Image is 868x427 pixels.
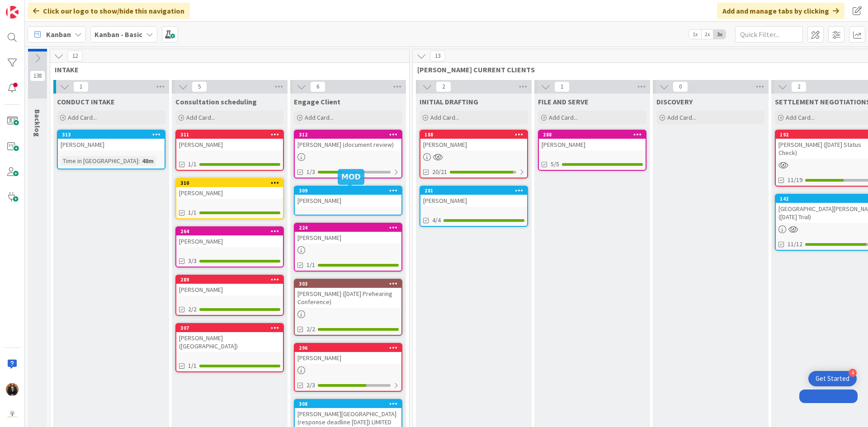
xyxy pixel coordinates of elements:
div: 307 [176,324,283,332]
span: 1 [73,81,89,92]
div: 296 [295,344,401,352]
a: 188[PERSON_NAME]20/21 [420,130,528,178]
span: 2 [791,81,807,92]
span: 138 [30,70,45,81]
span: 1/1 [188,160,197,169]
div: 188 [425,131,527,138]
div: 296 [299,345,401,351]
div: 310[PERSON_NAME] [176,179,283,199]
span: Kanban [46,29,71,40]
div: 307[PERSON_NAME] ([GEOGRAPHIC_DATA]) [176,324,283,352]
div: 309 [295,187,401,195]
a: 311[PERSON_NAME]1/1 [175,130,284,171]
b: Kanban - Basic [94,30,142,39]
span: 2/2 [188,305,197,314]
div: 289 [180,277,283,283]
div: 224 [295,224,401,232]
div: Click our logo to show/hide this navigation [28,3,190,19]
div: 312[PERSON_NAME] (document review) [295,131,401,150]
div: [PERSON_NAME] [295,232,401,244]
span: Add Card... [549,113,578,122]
span: CONDUCT INTAKE [57,97,115,106]
a: 312[PERSON_NAME] (document review)1/3 [294,130,402,178]
div: 313[PERSON_NAME] [58,131,165,150]
div: 48m [140,156,156,166]
span: Consultation scheduling [175,97,257,106]
div: 310 [176,179,283,187]
div: [PERSON_NAME] [539,139,646,150]
div: [PERSON_NAME] [420,139,527,150]
span: 2 [436,81,451,92]
div: 311[PERSON_NAME] [176,131,283,150]
div: [PERSON_NAME] [176,235,283,247]
div: 313 [62,131,165,138]
span: 1/1 [188,208,197,217]
span: Add Card... [68,113,97,122]
div: 264 [180,228,283,235]
div: [PERSON_NAME] ([DATE] Prehearing Conference) [295,288,401,308]
span: 1/1 [188,361,197,371]
span: 1 [554,81,570,92]
img: Visit kanbanzone.com [6,6,19,19]
a: 303[PERSON_NAME] ([DATE] Prehearing Conference)2/2 [294,279,402,336]
span: INTAKE [55,65,398,74]
div: 288 [543,131,646,138]
span: 4/4 [432,216,441,225]
div: [PERSON_NAME] [58,139,165,150]
span: 5 [192,81,207,92]
a: 307[PERSON_NAME] ([GEOGRAPHIC_DATA])1/1 [175,323,284,372]
span: FILE AND SERVE [538,97,589,106]
div: 281 [420,187,527,195]
div: 188[PERSON_NAME] [420,131,527,150]
div: 303[PERSON_NAME] ([DATE] Prehearing Conference) [295,280,401,308]
span: 12 [67,51,83,61]
input: Quick Filter... [735,26,803,42]
a: 264[PERSON_NAME]3/3 [175,226,284,267]
div: [PERSON_NAME] (document review) [295,139,401,150]
span: INITIAL DRAFTING [420,97,478,106]
div: 289 [176,276,283,284]
div: 313 [58,131,165,139]
div: [PERSON_NAME] [176,187,283,199]
div: 312 [295,131,401,139]
span: 3x [713,30,726,39]
span: Backlog [33,109,42,137]
span: 1/1 [307,260,315,270]
div: 309 [299,188,401,194]
h5: MOD [341,173,361,181]
span: 3/3 [188,256,197,266]
span: Add Card... [186,113,215,122]
div: 4 [849,369,857,377]
span: 11/19 [788,175,802,185]
div: 311 [180,131,283,138]
div: [PERSON_NAME] [420,195,527,206]
div: [PERSON_NAME] [176,284,283,296]
span: 1/3 [307,167,315,177]
img: avatar [6,408,19,421]
span: Add Card... [786,113,815,122]
span: 2/2 [307,324,315,334]
span: Add Card... [305,113,334,122]
span: 0 [673,81,688,92]
div: 311 [176,131,283,139]
div: 288 [539,131,646,139]
div: [PERSON_NAME] [295,195,401,206]
div: 307 [180,325,283,331]
a: 309[PERSON_NAME] [294,186,402,216]
div: [PERSON_NAME] ([GEOGRAPHIC_DATA]) [176,332,283,352]
a: 281[PERSON_NAME]4/4 [420,186,528,227]
div: 264 [176,227,283,235]
span: 20/21 [432,167,447,177]
span: Add Card... [667,113,696,122]
span: 2/3 [307,380,315,390]
span: 1x [689,30,701,39]
span: : [138,156,140,166]
a: 224[PERSON_NAME]1/1 [294,223,402,272]
div: 303 [295,280,401,288]
div: 188 [420,131,527,139]
span: 13 [430,51,445,61]
div: 296[PERSON_NAME] [295,344,401,364]
div: 289[PERSON_NAME] [176,276,283,296]
span: 6 [310,81,325,92]
div: 312 [299,131,401,138]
